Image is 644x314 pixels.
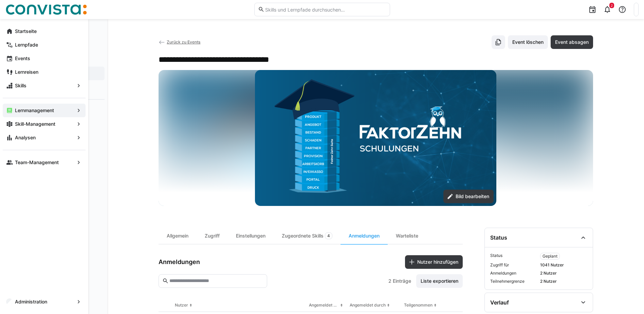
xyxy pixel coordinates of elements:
[197,228,228,244] div: Zugriff
[490,262,537,268] span: Zugriff für
[167,39,200,45] span: Zurück zu Events
[404,302,433,308] div: Teilgenommen
[159,258,200,266] h3: Anmeldungen
[350,302,386,308] div: Angemeldet durch
[443,190,494,203] button: Bild bearbeiten
[490,299,509,306] div: Verlauf
[554,39,590,46] span: Event absagen
[393,278,411,284] span: Einträge
[540,262,587,268] span: 1041 Nutzer
[159,228,197,244] div: Allgemein
[540,279,587,284] span: 2 Nutzer
[327,233,330,239] span: 4
[490,271,537,276] span: Anmeldungen
[264,6,386,13] input: Skills und Lernpfade durchsuchen…
[341,228,388,244] div: Anmeldungen
[159,39,201,45] a: Zurück zu Events
[405,255,463,269] button: Nutzer hinzufügen
[511,39,545,46] span: Event löschen
[420,278,459,284] span: Liste exportieren
[508,35,548,49] button: Event löschen
[388,278,391,284] span: 2
[309,302,339,308] div: Angemeldet am
[540,271,587,276] span: 2 Nutzer
[228,228,274,244] div: Einstellungen
[490,279,537,284] span: Teilnehmergrenze
[611,3,613,7] span: 2
[490,234,507,241] div: Status
[388,228,426,244] div: Warteliste
[455,193,490,200] span: Bild bearbeiten
[175,302,188,308] div: Nutzer
[542,254,557,259] span: Geplant
[490,253,537,260] span: Status
[416,259,459,265] span: Nutzer hinzufügen
[551,35,593,49] button: Event absagen
[274,228,341,244] div: Zugeordnete Skills
[416,274,463,288] button: Liste exportieren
